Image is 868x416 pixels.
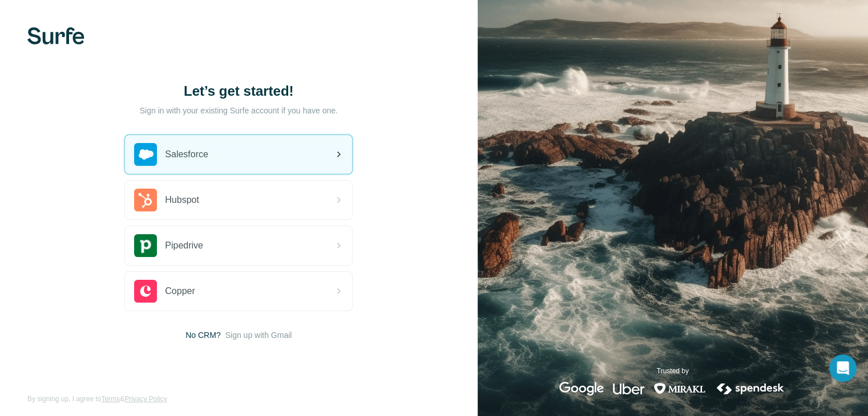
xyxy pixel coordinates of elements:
[165,239,203,252] span: Pipedrive
[715,382,786,395] img: spendesk's logo
[613,382,644,395] img: uber's logo
[559,382,604,395] img: google's logo
[27,394,167,404] span: By signing up, I agree to &
[124,82,353,100] h1: Let’s get started!
[134,189,157,211] img: hubspot's logo
[140,105,338,116] p: Sign in with your existing Surfe account if you have one.
[165,284,195,298] span: Copper
[27,27,84,44] img: Surfe's logo
[653,382,706,395] img: mirakl's logo
[165,193,199,207] span: Hubspot
[134,234,157,257] img: pipedrive's logo
[657,366,689,376] p: Trusted by
[124,395,167,403] a: Privacy Policy
[165,148,208,161] span: Salesforce
[225,329,292,341] button: Sign up with Gmail
[185,329,220,341] span: No CRM?
[134,143,157,166] img: salesforce's logo
[829,354,857,382] div: Open Intercom Messenger
[134,280,157,303] img: copper's logo
[101,395,120,403] a: Terms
